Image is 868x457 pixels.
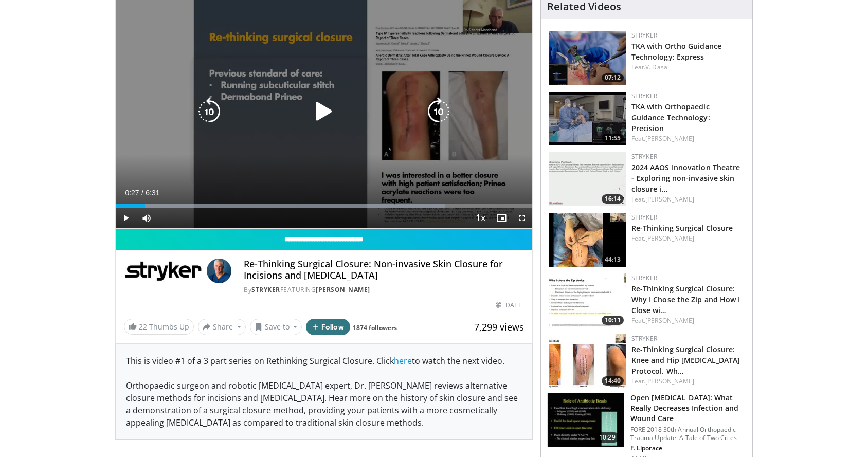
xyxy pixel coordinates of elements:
[549,92,626,145] a: 11:55
[353,323,397,332] a: 1874 followers
[549,213,626,267] a: 44:13
[125,189,139,197] span: 0:27
[631,284,740,315] a: Re-Thinking Surgical Closure: Why I Chose the Zip and How I Close wi…
[491,208,512,228] button: Enable picture-in-picture mode
[631,134,744,143] div: Feat.
[549,152,626,206] img: 6b3867e3-9d1b-463d-a141-4b6c45d671eb.png.150x105_q85_crop-smart_upscale.png
[631,223,733,233] a: Re-Thinking Surgical Closure
[549,152,626,206] a: 16:14
[548,393,624,447] img: ded7be61-cdd8-40fc-98a3-de551fea390e.150x105_q85_crop-smart_upscale.jpg
[631,213,657,222] a: Stryker
[549,273,626,327] a: 10:11
[631,41,721,62] a: TKA with Ortho Guidance Technology: Express
[549,273,626,327] img: 5291b196-2573-4c83-870c-a9159679c002.150x105_q85_crop-smart_upscale.jpg
[512,208,532,228] button: Fullscreen
[630,426,746,442] p: FORE 2018 30th Annual Orthopaedic Trauma Update: A Tale of Two Cities
[549,213,626,267] img: cb16bbc1-7431-4221-a550-032fc4e6ebe3.150x105_q85_crop-smart_upscale.jpg
[471,208,491,228] button: Playback Rate
[645,316,694,325] a: [PERSON_NAME]
[116,208,136,228] button: Play
[602,73,624,82] span: 07:12
[631,344,740,376] a: Re-Thinking Surgical Closure: Knee and Hip [MEDICAL_DATA] Protocol. Wh…
[124,319,194,335] a: 22 Thumbs Up
[631,273,657,282] a: Stryker
[244,259,523,281] h4: Re-Thinking Surgical Closure: Non-invasive Skin Closure for Incisions and [MEDICAL_DATA]
[116,204,532,208] div: Progress Bar
[602,316,624,325] span: 10:11
[602,194,624,204] span: 16:14
[244,285,523,295] div: By FEATURING
[645,134,694,143] a: [PERSON_NAME]
[630,393,746,424] h3: Open [MEDICAL_DATA]: What Really Decreases Infection and Wound Care
[141,189,143,197] span: /
[645,195,694,204] a: [PERSON_NAME]
[496,301,523,310] div: [DATE]
[631,316,744,325] div: Feat.
[602,255,624,264] span: 44:13
[250,319,302,335] button: Save to
[549,334,626,388] img: 963907ca-c482-409d-981b-cfc163292a65.150x105_q85_crop-smart_upscale.jpg
[251,285,280,294] a: Stryker
[595,432,620,443] span: 10:29
[631,92,657,100] a: Stryker
[631,152,657,161] a: Stryker
[631,377,744,386] div: Feat.
[547,1,621,13] h4: Related Videos
[316,285,370,294] a: [PERSON_NAME]
[602,376,624,386] span: 14:40
[116,344,532,439] div: This is video #1 of a 3 part series on Rethinking Surgical Closure. Click to watch the next video...
[146,189,159,197] span: 6:31
[631,162,740,194] a: 2024 AAOS Innovation Theatre - Exploring non-invasive skin closure i…
[549,334,626,388] a: 14:40
[631,31,657,40] a: Stryker
[474,321,524,333] span: 7,299 views
[645,234,694,243] a: [PERSON_NAME]
[631,334,657,343] a: Stryker
[630,444,746,452] p: F. Liporace
[549,92,626,145] img: 95a24ec6-db12-4acc-8540-7b2e5c885792.150x105_q85_crop-smart_upscale.jpg
[136,208,157,228] button: Mute
[631,234,744,243] div: Feat.
[602,134,624,143] span: 11:55
[549,31,626,85] img: e8d29c52-6dac-44d2-8175-c6c6fe8d93df.png.150x105_q85_crop-smart_upscale.png
[124,259,203,283] img: Stryker
[139,322,147,332] span: 22
[198,319,246,335] button: Share
[207,259,231,283] img: Avatar
[645,377,694,386] a: [PERSON_NAME]
[631,63,744,72] div: Feat.
[645,63,667,71] a: V. Dasa
[394,355,412,367] a: here
[631,195,744,204] div: Feat.
[306,319,350,335] button: Follow
[549,31,626,85] a: 07:12
[631,102,710,133] a: TKA with Orthopaedic Guidance Technology: Precision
